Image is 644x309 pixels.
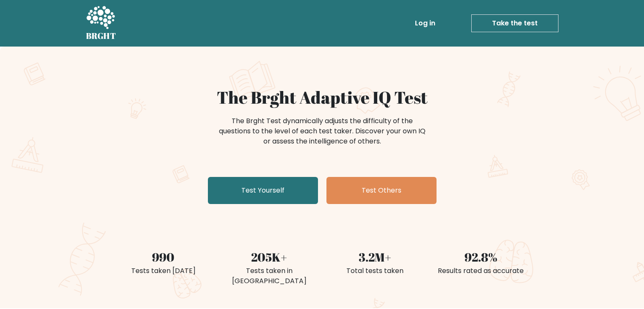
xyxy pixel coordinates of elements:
h1: The Brght Adaptive IQ Test [116,87,529,108]
div: The Brght Test dynamically adjusts the difficulty of the questions to the level of each test take... [216,116,428,146]
a: Test Others [326,177,437,204]
div: Tests taken in [GEOGRAPHIC_DATA] [221,266,317,286]
div: Results rated as accurate [433,266,529,276]
div: Tests taken [DATE] [116,266,211,276]
div: 3.2M+ [327,248,423,266]
div: 92.8% [433,248,529,266]
h5: BRGHT [86,31,116,41]
div: Total tests taken [327,266,423,276]
a: BRGHT [86,3,116,43]
a: Log in [412,15,439,32]
a: Test Yourself [208,177,318,204]
div: 205K+ [221,248,317,266]
div: 990 [116,248,211,266]
a: Take the test [471,14,558,32]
